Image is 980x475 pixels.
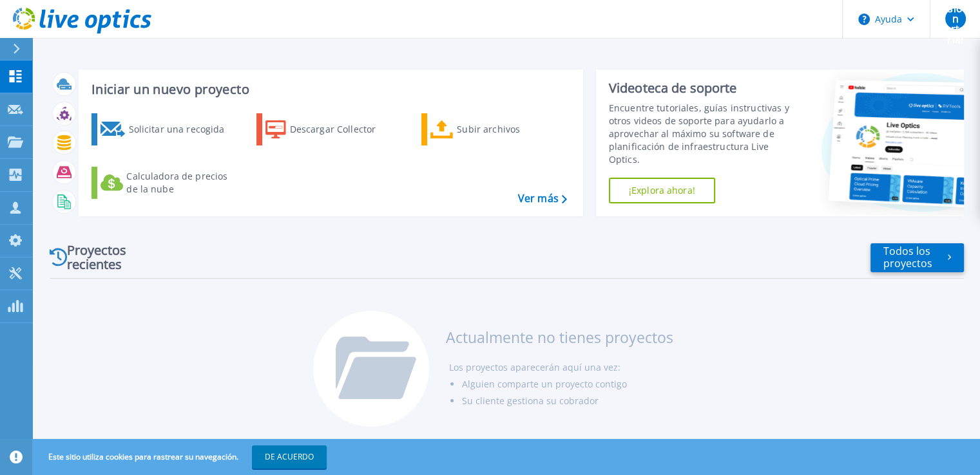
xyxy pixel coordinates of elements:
font: Subir archivos [457,123,520,135]
font: Los proyectos aparecerán aquí una vez: [448,361,620,373]
font: Ayuda [875,13,902,25]
font: Calculadora de precios de la nube [126,170,227,195]
font: DE ACUERDO [265,451,314,462]
font: Solicitar una recogida [128,123,224,135]
a: Ver más [518,192,567,205]
a: Descargar Collector [256,113,400,145]
font: Este sitio utiliza cookies para rastrear su navegación. [48,451,238,462]
a: Todos los proyectos [870,243,964,272]
button: DE ACUERDO [252,445,327,469]
a: ¡Explora ahora! [609,178,715,203]
font: Actualmente no tienes proyectos [445,327,673,348]
font: Videoteca de soporte [609,79,737,97]
a: Calculadora de precios de la nube [91,167,235,199]
font: Alguien comparte un proyecto contigo [461,378,626,390]
a: Solicitar una recogida [91,113,235,145]
font: Todos los proyectos [883,244,932,270]
font: Encuentre tutoriales, guías instructivas y otros videos de soporte para ayudarlo a aprovechar al ... [609,102,789,165]
font: Su cliente gestiona su cobrador [461,395,598,407]
font: Ver más [518,191,559,205]
font: ¡Explora ahora! [629,184,695,196]
font: Proyectos recientes [67,241,126,273]
a: Subir archivos [421,113,565,145]
font: Descargar Collector [290,123,376,135]
font: Iniciar un nuevo proyecto [91,80,249,98]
